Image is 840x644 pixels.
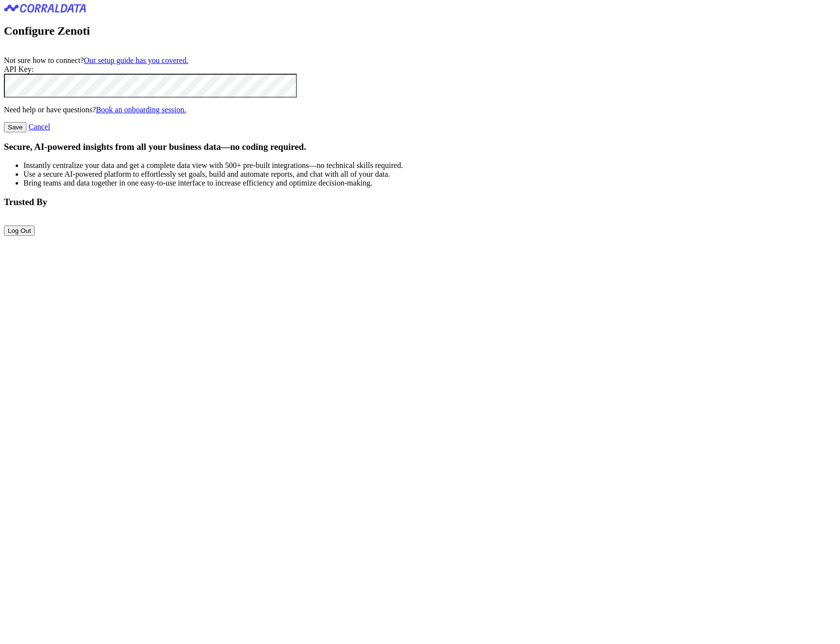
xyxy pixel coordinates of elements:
[28,123,50,131] a: Cancel
[4,24,836,38] h2: Configure Zenoti
[23,179,836,187] li: Bring teams and data together in one easy-to-use interface to increase efficiency and optimize de...
[4,65,836,74] div: API Key:
[23,161,836,170] li: Instantly centralize your data and get a complete data view with 500+ pre-built integrations—no t...
[23,170,836,179] li: Use a secure AI-powered platform to effortlessly set goals, build and automate reports, and chat ...
[4,105,836,114] p: Need help or have questions?
[84,56,189,64] a: Our setup guide has you covered.
[4,197,836,208] h3: Trusted By
[4,226,35,236] button: Log Out
[4,122,26,132] input: Save
[4,56,836,65] div: Not sure how to connect?
[4,142,836,152] h3: Secure, AI-powered insights from all your business data—no coding required.
[96,105,186,114] a: Book an onboarding session.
